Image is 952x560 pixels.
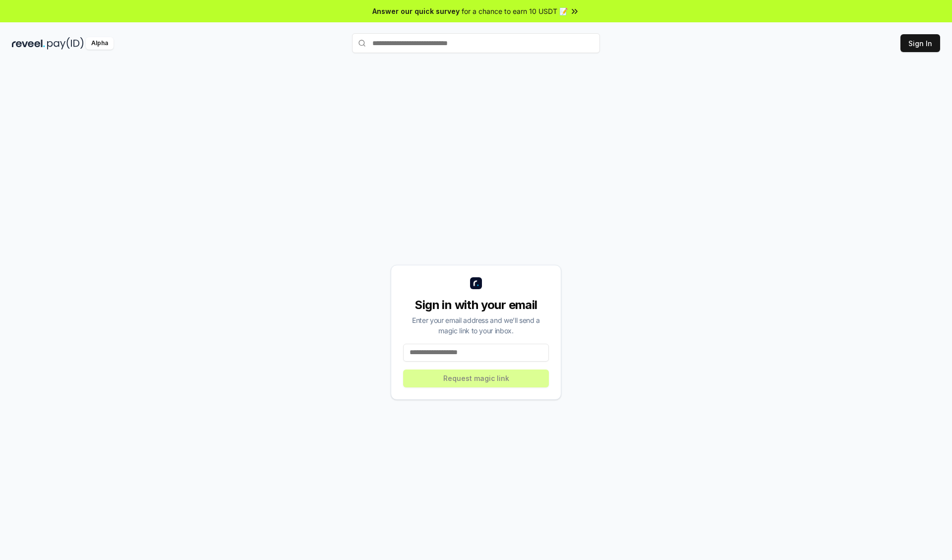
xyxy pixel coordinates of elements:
img: reveel_dark [12,37,45,50]
img: logo_small [470,277,482,289]
div: Alpha [86,37,114,50]
div: Enter your email address and we’ll send a magic link to your inbox. [403,315,549,336]
span: for a chance to earn 10 USDT 📝 [462,6,568,16]
span: Answer our quick survey [372,6,460,16]
button: Sign In [900,34,940,52]
img: pay_id [47,37,84,50]
div: Sign in with your email [403,297,549,313]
